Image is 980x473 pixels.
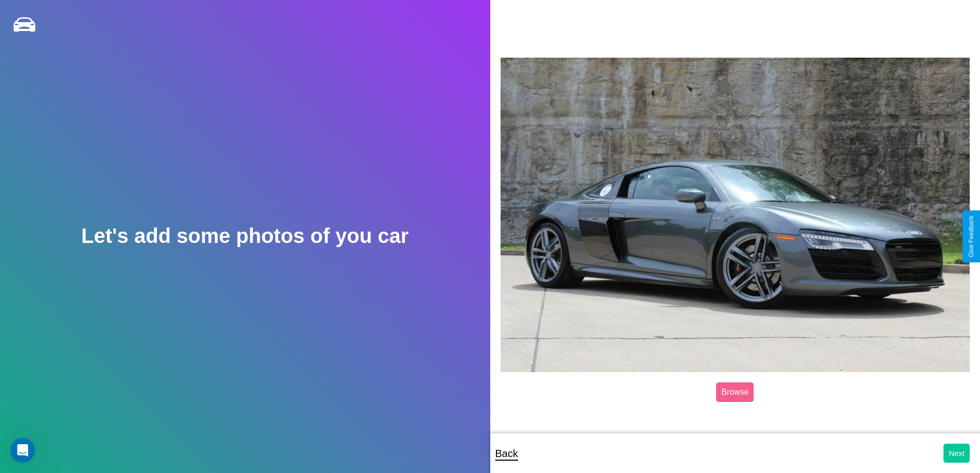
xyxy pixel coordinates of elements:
div: Give Feedback [968,216,975,257]
button: Next [943,444,970,463]
p: Back [495,444,518,463]
label: Browse [716,382,754,402]
h2: Let's add some photos of you car [81,224,408,248]
iframe: Intercom live chat [10,438,35,463]
img: posted [501,58,970,373]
